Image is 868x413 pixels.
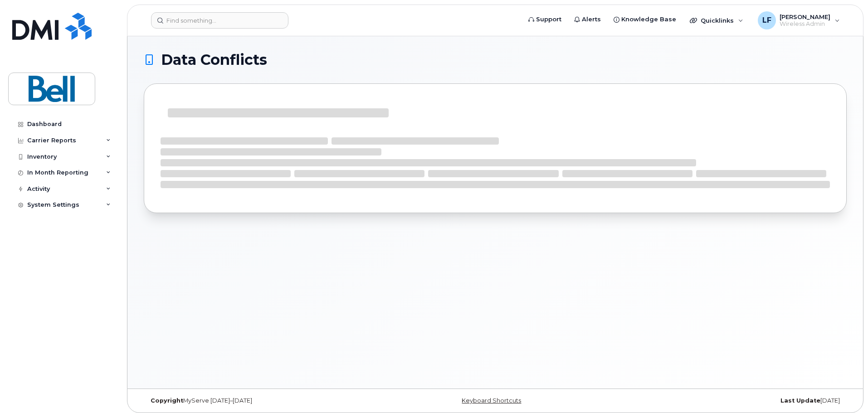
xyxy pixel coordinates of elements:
[462,397,521,404] a: Keyboard Shortcuts
[780,397,820,404] strong: Last Update
[161,53,267,67] span: Data Conflicts
[144,397,378,404] div: MyServe [DATE]–[DATE]
[151,397,183,404] strong: Copyright
[612,397,847,404] div: [DATE]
